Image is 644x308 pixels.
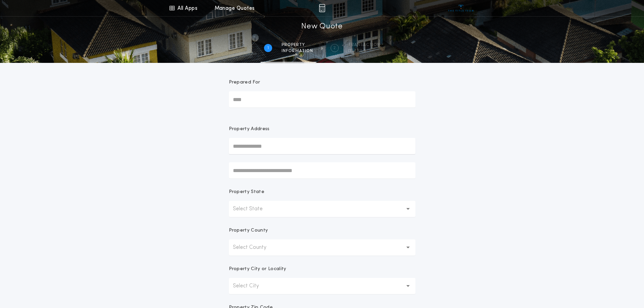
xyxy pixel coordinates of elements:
button: Select State [229,201,415,217]
span: information [282,48,313,54]
p: Property City or Locality [229,266,286,273]
p: Property County [229,227,268,234]
p: Property State [229,189,264,195]
p: Select County [233,243,277,252]
p: Prepared For [229,79,260,86]
h1: New Quote [301,21,342,32]
h2: 2 [333,45,336,51]
button: Select City [229,278,415,294]
h2: 1 [267,45,269,51]
button: Select County [229,239,415,256]
img: vs-icon [448,5,474,11]
p: Select City [233,282,270,290]
p: Select State [233,205,273,213]
span: details [348,48,380,54]
img: img [319,4,325,12]
span: Transaction [348,42,380,48]
input: Prepared For [229,91,415,108]
span: Property [282,42,313,48]
p: Property Address [229,126,415,133]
